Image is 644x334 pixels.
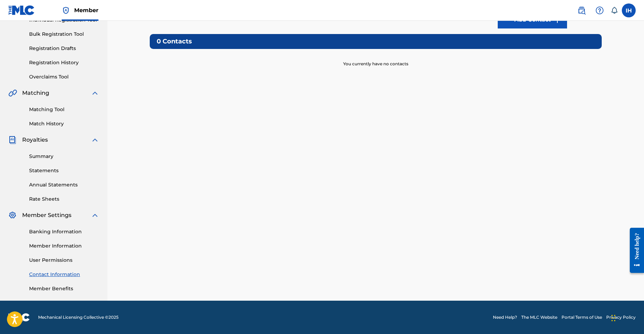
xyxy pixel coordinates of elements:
[29,120,99,127] a: Match History
[8,89,17,97] img: Matching
[29,106,99,113] a: Matching Tool
[29,59,99,66] a: Registration History
[150,34,602,49] h5: 0 Contacts
[91,89,99,97] img: expand
[8,211,17,219] img: Member Settings
[611,308,616,328] div: Drag
[562,314,602,320] a: Portal Terms of Use
[62,6,70,15] img: Top Rightsholder
[521,314,557,320] a: The MLC Website
[29,257,99,264] a: User Permissions
[611,7,618,14] div: Notifications
[38,314,119,320] span: Mechanical Licensing Collective © 2025
[29,195,99,203] a: Rate Sheets
[22,136,48,144] span: Royalties
[91,211,99,219] img: expand
[29,45,99,52] a: Registration Drafts
[606,314,636,320] a: Privacy Policy
[577,6,586,15] img: search
[22,89,49,97] span: Matching
[8,5,35,15] img: MLC Logo
[29,73,99,81] a: Overclaims Tool
[74,6,98,14] span: Member
[343,52,408,67] p: You currently have no contacts
[609,301,644,334] iframe: Chat Widget
[29,271,99,278] a: Contact Information
[575,3,589,17] a: Public Search
[29,153,99,160] a: Summary
[91,136,99,144] img: expand
[29,181,99,189] a: Annual Statements
[29,31,99,38] a: Bulk Registration Tool
[22,211,71,219] span: Member Settings
[622,3,636,17] div: User Menu
[29,228,99,235] a: Banking Information
[29,285,99,292] a: Member Benefits
[29,167,99,174] a: Statements
[493,314,517,320] a: Need Help?
[8,313,30,322] img: logo
[625,222,644,278] iframe: Resource Center
[29,242,99,250] a: Member Information
[595,6,604,15] img: help
[593,3,607,17] div: Help
[8,136,17,144] img: Royalties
